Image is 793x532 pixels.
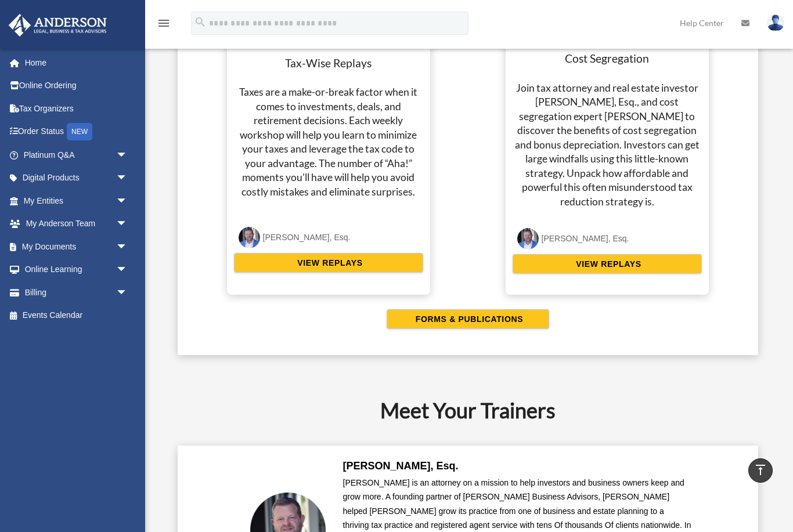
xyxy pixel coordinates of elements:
[412,313,523,325] span: FORMS & PUBLICATIONS
[194,16,207,28] i: search
[157,20,171,30] a: menu
[767,15,784,31] img: User Pic
[8,258,145,281] a: Online Learningarrow_drop_down
[513,51,702,67] h3: Cost Segregation
[234,56,423,71] h3: Tax-Wise Replays
[263,230,351,245] div: [PERSON_NAME], Esq.
[8,97,145,120] a: Tax Organizers
[8,143,145,167] a: Platinum Q&Aarrow_drop_down
[116,258,139,282] span: arrow_drop_down
[572,258,641,270] span: VIEW REPLAYS
[754,463,767,477] i: vertical_align_top
[8,281,145,304] a: Billingarrow_drop_down
[67,123,92,140] div: NEW
[8,235,145,258] a: My Documentsarrow_drop_down
[387,309,549,329] button: FORMS & PUBLICATIONS
[8,51,145,74] a: Home
[239,227,260,248] img: Toby-circle-head.png
[116,281,139,305] span: arrow_drop_down
[116,235,139,259] span: arrow_drop_down
[517,228,539,249] img: Toby-circle-head.png
[343,460,459,472] b: [PERSON_NAME], Esq.
[8,167,145,190] a: Digital Productsarrow_drop_down
[157,16,171,30] i: menu
[116,212,139,236] span: arrow_drop_down
[116,189,139,213] span: arrow_drop_down
[5,14,110,37] img: Anderson Advisors Platinum Portal
[234,85,423,199] h4: Taxes are a make-or-break factor when it comes to investments, deals, and retirement decisions. E...
[189,309,747,329] a: FORMS & PUBLICATIONS
[8,189,145,212] a: My Entitiesarrow_drop_down
[748,458,773,483] a: vertical_align_top
[8,212,145,236] a: My Anderson Teamarrow_drop_down
[8,74,145,97] a: Online Ordering
[234,253,423,273] button: VIEW REPLAYS
[542,231,629,246] div: [PERSON_NAME], Esq.
[8,304,145,327] a: Events Calendar
[513,81,702,209] h4: Join tax attorney and real estate investor [PERSON_NAME], Esq., and cost segregation expert [PERS...
[116,167,139,190] span: arrow_drop_down
[8,120,145,144] a: Order StatusNEW
[164,396,772,425] h2: Meet Your Trainers
[116,143,139,167] span: arrow_drop_down
[294,257,362,269] span: VIEW REPLAYS
[513,254,702,274] button: VIEW REPLAYS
